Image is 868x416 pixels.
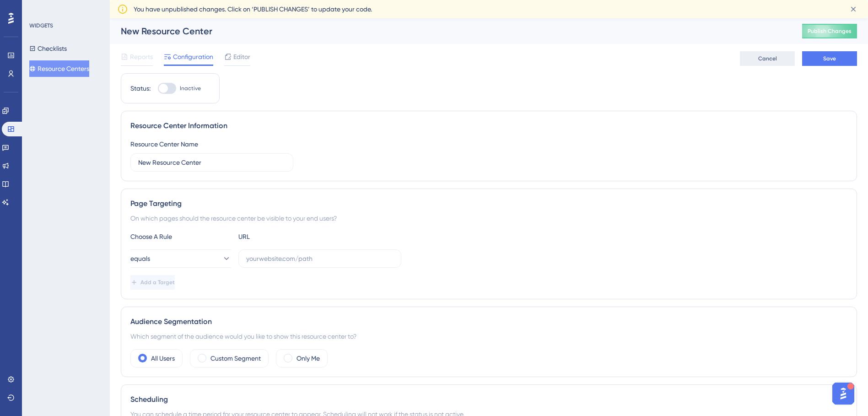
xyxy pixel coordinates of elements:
[130,316,847,327] div: Audience Segmentation
[130,83,151,94] div: Status:
[29,22,53,29] div: WIDGETS
[134,4,372,15] span: You have unpublished changes. Click on ‘PUBLISH CHANGES’ to update your code.
[130,253,150,264] span: equals
[758,55,777,62] span: Cancel
[233,51,250,62] span: Editor
[29,60,89,77] button: Resource Centers
[130,120,847,131] div: Resource Center Information
[297,353,320,364] label: Only Me
[830,380,857,407] iframe: UserGuiding AI Assistant Launcher
[29,40,67,57] button: Checklists
[130,198,847,209] div: Page Targeting
[808,27,852,35] span: Publish Changes
[238,231,339,242] div: URL
[151,353,175,364] label: All Users
[140,279,175,286] span: Add a Target
[740,51,795,66] button: Cancel
[802,51,857,66] button: Save
[130,231,231,242] div: Choose A Rule
[180,85,201,92] span: Inactive
[802,24,857,38] button: Publish Changes
[246,254,394,264] input: yourwebsite.com/path
[130,275,175,290] button: Add a Target
[138,157,286,167] input: Type your Resource Center name
[121,25,779,38] div: New Resource Center
[130,249,231,268] button: equals
[130,213,847,224] div: On which pages should the resource center be visible to your end users?
[130,331,847,342] div: Which segment of the audience would you like to show this resource center to?
[130,394,847,405] div: Scheduling
[130,139,198,150] div: Resource Center Name
[130,51,153,62] span: Reports
[173,51,213,62] span: Configuration
[823,55,836,62] span: Save
[210,353,261,364] label: Custom Segment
